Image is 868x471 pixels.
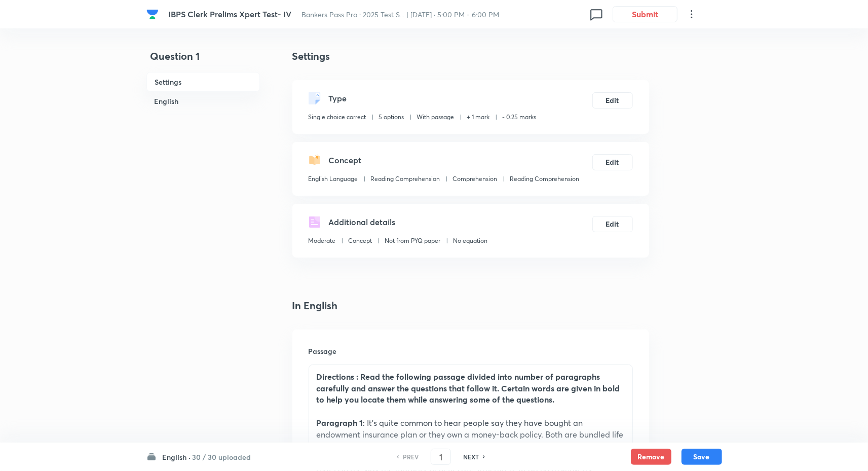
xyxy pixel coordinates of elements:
h6: English [146,92,260,111]
strong: Directions : Read the following passage divided into number of paragraphs carefully and answer th... [317,371,620,405]
button: Remove [631,449,671,465]
p: No equation [454,236,488,245]
h4: Settings [292,49,649,64]
span: Bankers Pass Pro : 2025 Test S... | [DATE] · 5:00 PM - 6:00 PM [301,10,499,19]
strong: Paragraph 1 [317,417,363,428]
p: Not from PYQ paper [385,236,441,245]
h5: Concept [329,154,362,166]
h6: PREV [403,452,419,461]
h6: 30 / 30 uploaded [193,452,251,462]
button: Edit [592,216,633,232]
img: questionType.svg [309,92,321,104]
p: - 0.25 marks [503,113,537,122]
a: Company Logo [146,8,161,20]
h4: Question 1 [146,49,260,72]
img: questionDetails.svg [309,216,321,228]
button: Edit [592,154,633,170]
p: + 1 mark [467,113,490,122]
p: With passage [417,113,455,122]
h5: Type [329,92,347,104]
h6: Settings [146,72,260,92]
img: Company Logo [146,8,159,20]
p: 5 options [379,113,404,122]
p: Moderate [309,236,336,245]
h5: Additional details [329,216,396,228]
button: Submit [613,6,677,22]
h6: NEXT [463,452,479,461]
span: IBPS Clerk Prelims Xpert Test- IV [168,9,291,19]
p: Comprehension [453,174,498,184]
p: Reading Comprehension [510,174,580,184]
p: English Language [309,174,358,184]
h6: Passage [309,346,633,356]
button: Edit [592,92,633,108]
img: questionConcept.svg [309,154,321,166]
h4: In English [292,298,649,313]
h6: English · [163,452,191,462]
p: Reading Comprehension [371,174,440,184]
p: Single choice correct [309,113,366,122]
p: Concept [349,236,372,245]
button: Save [682,449,722,465]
